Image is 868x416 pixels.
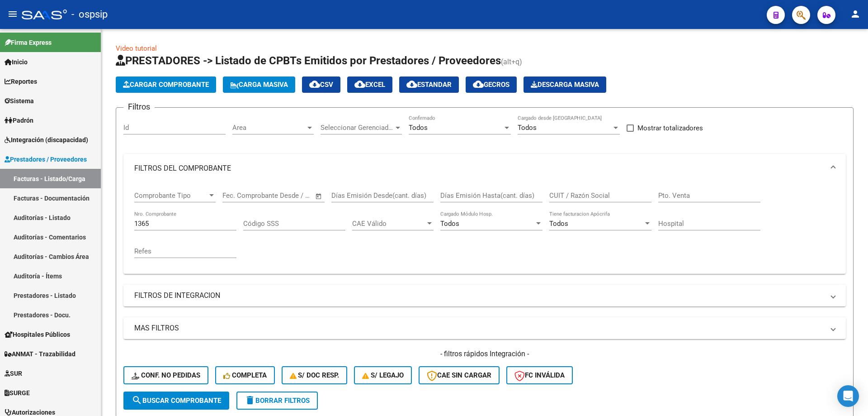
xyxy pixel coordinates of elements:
button: Completa [215,366,275,384]
span: Todos [409,124,428,132]
mat-expansion-panel-header: FILTROS DEL COMPROBANTE [123,154,846,183]
h3: Filtros [123,100,155,113]
mat-icon: delete [245,395,255,406]
span: Prestadores / Proveedores [5,154,87,164]
mat-panel-title: FILTROS DE INTEGRACION [134,291,824,301]
mat-icon: cloud_download [473,79,484,90]
span: Mostrar totalizadores [637,123,703,134]
span: CAE SIN CARGAR [427,371,491,379]
span: Comprobante Tipo [134,191,208,200]
button: Estandar [399,77,459,93]
span: Cargar Comprobante [123,81,209,89]
span: Carga Masiva [230,81,288,89]
button: S/ legajo [354,366,412,384]
div: FILTROS DEL COMPROBANTE [123,183,846,274]
mat-icon: menu [7,9,18,19]
div: Open Intercom Messenger [837,385,859,407]
mat-icon: person [850,9,861,19]
mat-expansion-panel-header: MAS FILTROS [123,317,846,339]
span: S/ Doc Resp. [290,371,340,379]
span: Conf. no pedidas [132,371,200,379]
a: Video tutorial [116,44,157,53]
span: Reportes [5,77,37,86]
button: CAE SIN CARGAR [419,366,500,384]
mat-icon: cloud_download [406,79,417,90]
span: Integración (discapacidad) [5,135,88,145]
button: Open calendar [314,191,324,201]
mat-panel-title: FILTROS DEL COMPROBANTE [134,163,824,173]
span: - ospsip [71,5,108,24]
span: Firma Express [5,38,52,48]
button: CSV [302,77,340,93]
button: Conf. no pedidas [123,366,208,384]
mat-icon: cloud_download [354,79,365,90]
span: Area [232,124,306,132]
span: SURGE [5,388,30,398]
span: S/ legajo [362,371,404,379]
span: Borrar Filtros [245,397,310,405]
span: Descarga Masiva [531,81,599,89]
button: Borrar Filtros [236,392,318,410]
span: CAE Válido [352,220,425,228]
span: Gecros [473,81,509,89]
input: Fecha fin [267,191,311,200]
button: Descarga Masiva [524,77,606,93]
span: Padrón [5,115,33,125]
button: EXCEL [347,77,392,93]
span: Todos [440,220,459,228]
button: Carga Masiva [223,77,295,93]
button: FC Inválida [506,366,573,384]
span: Seleccionar Gerenciador [321,124,394,132]
span: Sistema [5,96,34,106]
input: Fecha inicio [222,191,259,200]
span: Buscar Comprobante [132,397,221,405]
span: Estandar [406,81,452,89]
span: Inicio [5,57,28,67]
span: SUR [5,368,22,378]
span: PRESTADORES -> Listado de CPBTs Emitidos por Prestadores / Proveedores [116,54,501,67]
mat-panel-title: MAS FILTROS [134,323,824,333]
span: CSV [309,81,333,89]
button: S/ Doc Resp. [282,366,348,384]
app-download-masive: Descarga masiva de comprobantes (adjuntos) [524,77,606,93]
mat-expansion-panel-header: FILTROS DE INTEGRACION [123,285,846,306]
button: Cargar Comprobante [116,77,216,93]
span: (alt+q) [501,57,522,66]
span: EXCEL [354,81,385,89]
button: Gecros [466,77,517,93]
mat-icon: cloud_download [309,79,320,90]
button: Buscar Comprobante [123,392,229,410]
span: Completa [223,371,267,379]
span: Todos [518,124,537,132]
h4: - filtros rápidos Integración - [123,349,846,359]
span: FC Inválida [514,371,565,379]
span: Todos [549,220,568,228]
mat-icon: search [132,395,142,406]
span: ANMAT - Trazabilidad [5,349,75,359]
span: Hospitales Públicos [5,330,70,339]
